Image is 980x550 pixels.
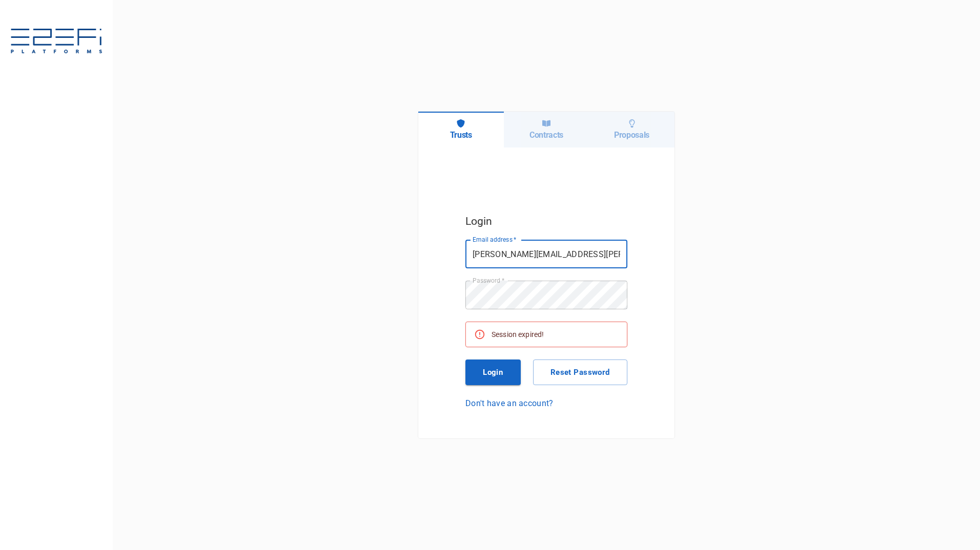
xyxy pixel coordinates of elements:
[533,359,627,385] button: Reset Password
[473,276,504,285] label: Password
[473,235,517,244] label: Email address
[465,213,627,230] h5: Login
[10,29,103,55] img: E2EFiPLATFORMS-7f06cbf9.svg
[614,130,649,140] h6: Proposals
[450,130,472,140] h6: Trusts
[529,130,563,140] h6: Contracts
[465,359,521,385] button: Login
[465,397,627,409] a: Don't have an account?
[492,325,544,344] div: Session expired!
